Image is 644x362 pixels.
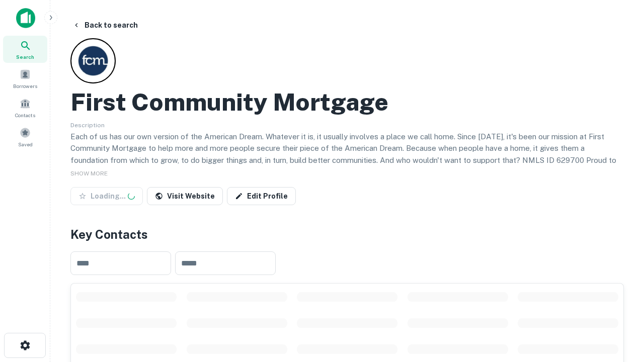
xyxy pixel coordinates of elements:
button: Back to search [68,16,142,34]
a: Visit Website [147,187,223,205]
span: Saved [18,140,33,148]
span: Borrowers [13,82,37,90]
span: Description [70,122,105,129]
h2: First Community Mortgage [70,87,388,117]
span: Search [16,53,34,61]
a: Edit Profile [227,187,296,205]
iframe: Chat Widget [594,249,644,298]
span: Contacts [15,111,35,119]
a: Search [3,36,47,63]
a: Borrowers [3,65,47,92]
a: Contacts [3,94,47,121]
p: Each of us has our own version of the American Dream. Whatever it is, it usually involves a place... [70,131,624,178]
a: Saved [3,123,47,150]
h4: Key Contacts [70,225,624,243]
span: SHOW MORE [70,170,108,177]
img: capitalize-icon.png [16,8,35,28]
